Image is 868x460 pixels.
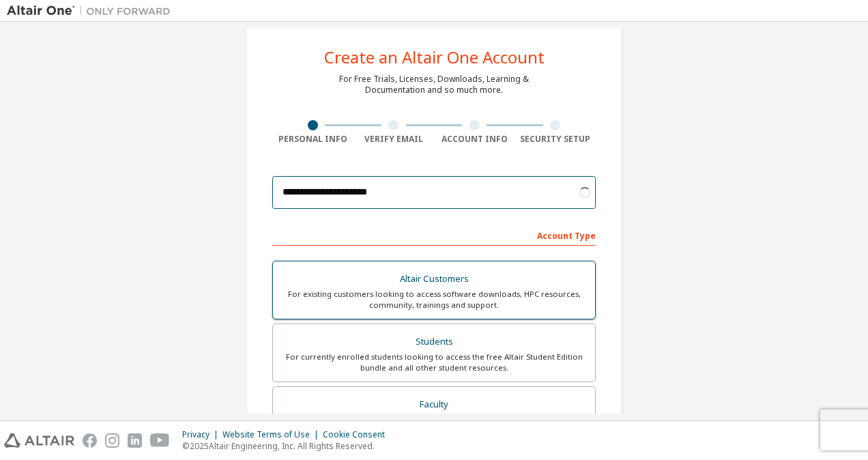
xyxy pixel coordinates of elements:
div: Verify Email [353,134,435,145]
img: youtube.svg [150,433,170,448]
div: Account Type [272,224,596,246]
div: Create an Altair One Account [324,49,545,66]
div: Personal Info [272,134,353,145]
div: For currently enrolled students looking to access the free Altair Student Edition bundle and all ... [281,351,587,373]
div: Security Setup [515,134,596,145]
img: altair_logo.svg [4,433,74,448]
p: © 2025 Altair Engineering, Inc. All Rights Reserved. [182,440,393,452]
div: Altair Customers [281,270,587,289]
div: For Free Trials, Licenses, Downloads, Learning & Documentation and so much more. [339,74,529,96]
img: linkedin.svg [128,433,142,448]
img: facebook.svg [83,433,97,448]
div: Website Terms of Use [222,429,323,440]
div: For existing customers looking to access software downloads, HPC resources, community, trainings ... [281,289,587,311]
div: Students [281,332,587,351]
img: Altair One [7,4,177,18]
div: Cookie Consent [323,429,393,440]
div: Privacy [182,429,222,440]
div: Account Info [434,134,515,145]
img: instagram.svg [105,433,119,448]
div: Faculty [281,395,587,414]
